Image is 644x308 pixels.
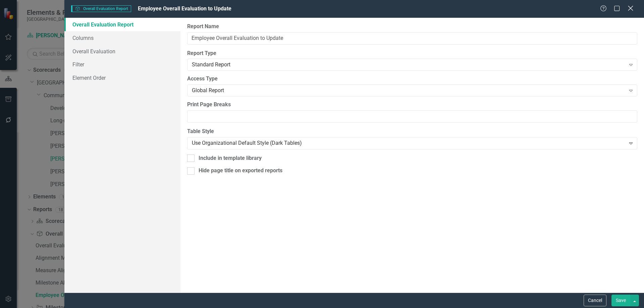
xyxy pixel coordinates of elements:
label: Table Style [187,128,637,135]
label: Report Type [187,50,637,57]
label: Print Page Breaks [187,101,637,109]
input: Report Name [187,32,637,45]
label: Report Name [187,23,637,30]
div: Global Report [192,87,626,95]
a: Columns [64,31,180,45]
div: Hide page title on exported reports [199,167,282,175]
div: Standard Report [192,61,626,69]
div: Include in template library [199,155,262,162]
a: Filter [64,58,180,71]
button: Cancel [584,295,606,306]
a: Element Order [64,71,180,84]
label: Access Type [187,75,637,83]
a: Overall Evaluation [64,45,180,58]
a: Overall Evaluation Report [64,18,180,31]
span: Employee Overall Evaluation to Update [138,5,231,12]
button: Save [611,295,630,306]
span: Overall Evaluation Report [71,5,131,12]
